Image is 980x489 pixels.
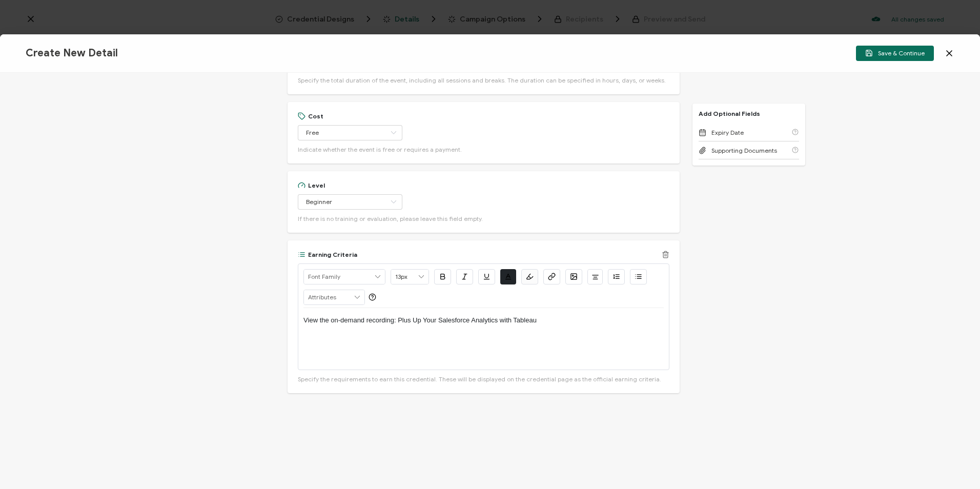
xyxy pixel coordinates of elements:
[304,290,364,304] input: Attributes
[865,49,925,57] span: Save & Continue
[298,76,666,84] span: Specify the total duration of the event, including all sessions and breaks. The duration can be s...
[929,440,980,489] iframe: Chat Widget
[711,147,777,154] span: Supporting Documents
[692,110,766,117] p: Add Optional Fields
[298,112,323,120] div: Cost
[298,375,661,383] span: Specify the requirements to earn this credential. These will be displayed on the credential page ...
[298,194,402,210] input: Select
[298,125,402,140] input: Select
[304,270,385,284] input: Font Family
[298,146,462,153] span: Indicate whether the event is free or requires a payment.
[298,181,325,189] div: Level
[298,215,483,222] span: If there is no training or evaluation, please leave this field empty.
[298,251,357,258] div: Earning Criteria
[856,46,934,61] button: Save & Continue
[26,47,118,59] span: Create New Detail
[711,129,744,136] span: Expiry Date
[303,316,664,325] p: View the on-demand recording: Plus Up Your Salesforce Analytics with Tableau
[391,270,428,284] input: Font Size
